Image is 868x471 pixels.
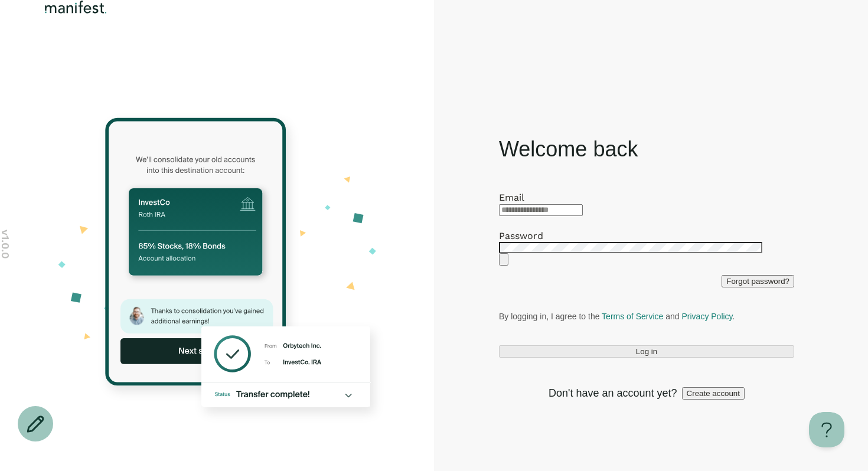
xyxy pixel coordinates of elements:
label: Password [499,230,543,241]
p: By logging in, I agree to the and . [499,311,794,322]
a: Privacy Policy [681,312,732,321]
a: Terms of Service [602,312,663,321]
span: Create account [687,389,740,398]
button: Log in [499,345,794,358]
iframe: Toggle Customer Support [809,412,844,447]
span: Log in [636,347,657,356]
button: Create account [682,387,745,400]
h1: Welcome back [499,135,794,163]
button: Forgot password? [722,275,794,287]
span: Don't have an account yet? [549,386,677,400]
label: Email [499,192,524,203]
span: Forgot password? [726,277,789,286]
button: Show password [499,253,508,266]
